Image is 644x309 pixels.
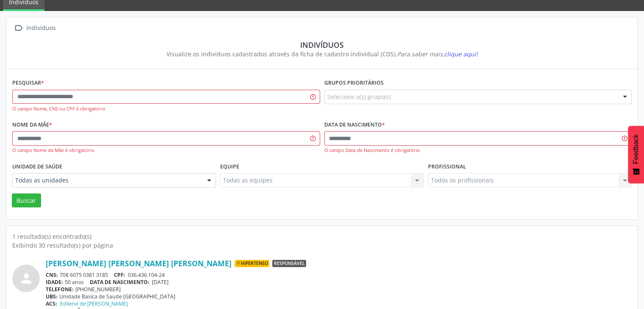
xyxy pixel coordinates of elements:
label: Pesquisar [12,77,44,90]
div: O campo Data de Nascimento é obrigatório [324,147,632,154]
span: CNS: [46,271,58,279]
span: Selecione o(s) grupo(s) [327,92,391,101]
div: O campo Nome da Mãe é obrigatório [12,147,320,154]
span: [DATE] [152,279,169,286]
label: Profissional [428,160,466,173]
span: Feedback [632,134,640,164]
div: O campo Nome, CNS ou CPF é obrigatório [12,105,320,113]
span: DATA DE NASCIMENTO: [90,279,149,286]
div: Exibindo 30 resultado(s) por página [12,241,632,250]
div: 50 anos [46,279,632,286]
div: Indivíduos [25,22,57,34]
div: Unidade Basica de Saude [GEOGRAPHIC_DATA] [46,293,632,300]
button: Feedback - Mostrar pesquisa [628,126,644,183]
div: [PHONE_NUMBER] [46,286,632,293]
label: Data de nascimento [324,119,385,132]
a: Edilene de [PERSON_NAME] [60,300,128,307]
span: 036.436.104-24 [128,271,165,279]
span: Responsável [272,260,306,268]
span: TELEFONE: [46,286,74,293]
div: 1 resultado(s) encontrado(s) [12,232,632,241]
button: Buscar [12,193,41,208]
div: 708 6075 0381 3185 [46,271,632,279]
i:  [12,22,25,34]
div: Visualize os indivíduos cadastrados através da ficha de cadastro individual (CDS). [18,50,626,58]
i: person [19,271,34,286]
label: Nome da mãe [12,119,52,132]
a: [PERSON_NAME] [PERSON_NAME] [PERSON_NAME] [46,259,232,268]
label: Equipe [220,160,239,173]
span: Todas as unidades [15,176,199,185]
span: ACS: [46,300,57,307]
label: Unidade de saúde [12,160,62,173]
span: UBS: [46,293,58,300]
span: IDADE: [46,279,63,286]
span: clique aqui! [444,50,478,58]
a:  Indivíduos [12,22,57,34]
span: Hipertenso [235,260,269,268]
div: Indivíduos [18,40,626,50]
i: Para saber mais, [397,50,478,58]
label: Grupos prioritários [324,77,384,90]
span: CPF: [114,271,125,279]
